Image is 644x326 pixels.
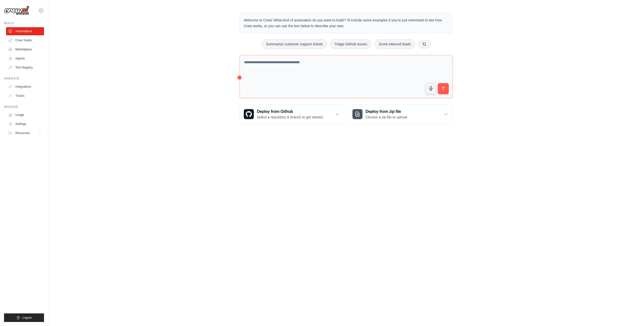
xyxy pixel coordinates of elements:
[262,39,327,49] button: Summarize customer support tickets
[6,120,44,128] a: Settings
[4,77,44,81] div: Operate
[6,45,44,53] a: Marketplace
[4,105,44,109] div: Manage
[244,17,449,29] p: Welcome to Crew! What kind of automation do you want to build? I'll include some examples if you'...
[366,109,408,115] h3: Deploy from zip file
[257,115,324,120] p: Select a repository & branch to get started.
[6,129,44,137] button: Resources
[257,109,324,115] h3: Deploy from Github
[6,83,44,91] a: Integrations
[366,115,408,120] p: Choose a zip file to upload.
[6,54,44,62] a: Agents
[15,131,30,135] span: Resources
[4,6,29,15] img: Logo
[4,313,44,322] button: Logout
[6,92,44,100] a: Traces
[6,36,44,44] a: Crew Studio
[6,63,44,72] a: Tool Registry
[22,316,32,320] span: Logout
[374,39,415,49] button: Score inbound leads
[4,21,44,25] div: Build
[6,111,44,119] a: Usage
[6,27,44,35] a: Automations
[330,39,371,49] button: Triage GitHub issues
